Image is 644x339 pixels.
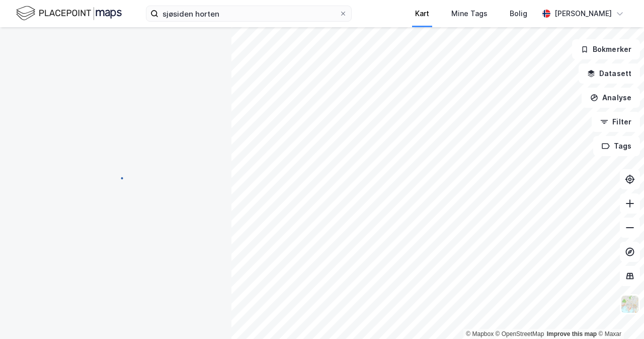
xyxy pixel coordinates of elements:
a: OpenStreetMap [496,330,544,337]
img: logo.f888ab2527a4732fd821a326f86c7f29.svg [16,5,122,22]
div: [PERSON_NAME] [554,8,612,20]
button: Analyse [582,88,640,108]
div: Kart [415,8,429,20]
button: Datasett [579,63,640,84]
a: Improve this map [547,330,597,337]
div: Mine Tags [451,8,488,20]
div: Bolig [510,8,527,20]
iframe: Chat Widget [594,291,644,339]
input: Søk på adresse, matrikkel, gårdeiere, leietakere eller personer [158,6,339,21]
button: Tags [593,136,640,156]
button: Filter [592,112,640,132]
button: Bokmerker [572,39,640,59]
img: spinner.a6d8c91a73a9ac5275cf975e30b51cfb.svg [108,169,124,185]
a: Mapbox [466,330,494,337]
